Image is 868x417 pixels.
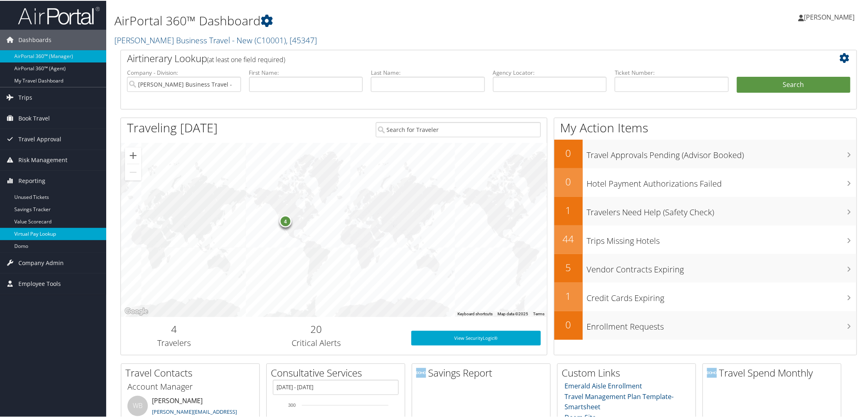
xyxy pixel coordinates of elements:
span: [PERSON_NAME] [804,12,855,21]
img: Google [123,306,150,316]
span: Map data ©2025 [498,311,528,315]
button: Zoom out [125,163,141,180]
h2: Travel Spend Monthly [707,365,841,379]
h2: 5 [554,260,583,274]
h3: Travelers [127,337,221,348]
h3: Account Manager [127,380,253,392]
label: Agency Locator: [493,68,607,76]
h1: Traveling [DATE] [127,118,218,136]
span: , [ 45347 ] [286,34,317,45]
h3: Travel Approvals Pending (Advisor Booked) [587,145,857,160]
h2: Savings Report [416,365,550,379]
h3: Travelers Need Help (Safety Check) [587,202,857,217]
h3: Critical Alerts [234,337,399,348]
h3: Enrollment Requests [587,316,857,332]
a: Open this area in Google Maps (opens a new window) [123,306,150,316]
button: Search [737,76,851,92]
h2: Travel Contacts [125,365,259,379]
h2: Custom Links [562,365,696,379]
h2: 4 [127,321,221,335]
h2: 0 [554,317,583,331]
a: Terms (opens in new tab) [533,311,544,315]
button: Keyboard shortcuts [457,310,493,316]
input: Search for Traveler [376,121,541,136]
tspan: 300 [288,402,296,407]
span: Trips [18,87,32,107]
a: 0Enrollment Requests [554,310,857,339]
a: [PERSON_NAME] [799,4,863,29]
a: 1Credit Cards Expiring [554,282,857,310]
h2: 0 [554,174,583,188]
span: Dashboards [18,29,51,49]
a: 5Vendor Contracts Expiring [554,253,857,282]
a: 0Hotel Payment Authorizations Failed [554,167,857,196]
span: Company Admin [18,252,64,272]
h2: 1 [554,288,583,302]
h2: 20 [234,321,399,335]
h2: 44 [554,231,583,245]
h2: 0 [554,145,583,159]
label: Company - Division: [127,68,241,76]
img: domo-logo.png [707,367,717,377]
span: (at least one field required) [207,54,285,63]
h2: Airtinerary Lookup [127,51,789,65]
h3: Hotel Payment Authorizations Failed [587,173,857,189]
label: Ticket Number: [615,68,729,76]
img: airportal-logo.png [18,5,100,25]
a: 1Travelers Need Help (Safety Check) [554,196,857,225]
h2: 1 [554,203,583,216]
div: WB [127,395,148,415]
a: 44Trips Missing Hotels [554,225,857,253]
div: 4 [279,214,292,227]
h3: Trips Missing Hotels [587,230,857,246]
a: View SecurityLogic® [411,330,541,345]
h1: My Action Items [554,118,857,136]
h3: Credit Cards Expiring [587,288,857,303]
h3: Vendor Contracts Expiring [587,259,857,274]
img: domo-logo.png [416,367,426,377]
span: Risk Management [18,149,67,169]
span: Employee Tools [18,273,61,293]
span: Book Travel [18,107,50,128]
label: First Name: [249,68,363,76]
span: Reporting [18,170,45,190]
a: 0Travel Approvals Pending (Advisor Booked) [554,139,857,167]
a: Emerald Aisle Enrollment [565,381,643,390]
label: Last Name: [371,68,485,76]
h2: Consultative Services [271,365,405,379]
a: [PERSON_NAME] Business Travel - New [114,34,317,45]
h1: AirPortal 360™ Dashboard [114,11,614,29]
span: ( C10001 ) [254,34,286,45]
a: Travel Management Plan Template- Smartsheet [565,391,674,411]
button: Zoom in [125,147,141,163]
span: Travel Approval [18,128,61,149]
